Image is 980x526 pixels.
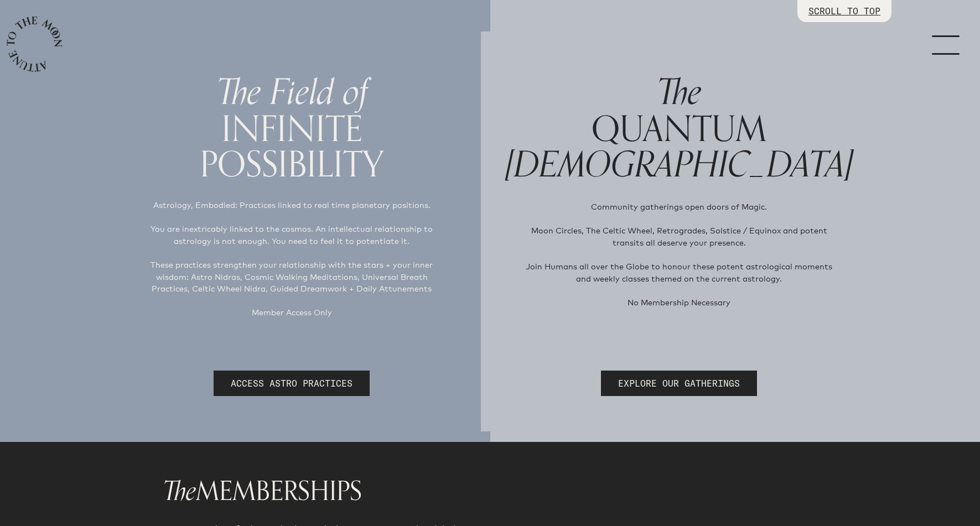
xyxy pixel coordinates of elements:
p: SCROLL TO TOP [808,4,880,18]
a: ACCESS ASTRO PRACTICES [214,371,370,396]
span: The Field of [216,64,367,122]
span: The [657,64,702,122]
p: Astrology, Embodied: Practices linked to real time planetary positions. You are inextricably link... [145,199,439,319]
h1: INFINITE POSSIBILITY [127,74,457,181]
p: Community gatherings open doors of Magic. Moon Circles, The Celtic Wheel, Retrogrades, Solstice /... [523,201,836,308]
h1: MEMBERSHIPS [163,477,818,505]
span: [DEMOGRAPHIC_DATA] [505,136,853,194]
a: EXPLORE OUR GATHERINGS [601,371,757,396]
span: The [163,470,196,513]
h1: QUANTUM [505,74,853,183]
